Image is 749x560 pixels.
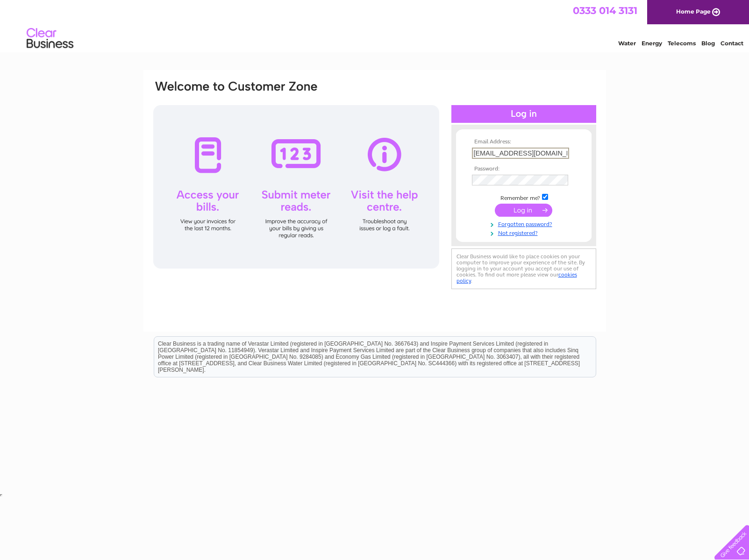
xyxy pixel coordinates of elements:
a: Not registered? [472,228,578,237]
a: cookies policy [457,271,577,284]
img: logo.png [26,24,74,53]
a: 0333 014 3131 [573,5,637,16]
a: Water [618,40,636,47]
input: Submit [495,204,552,217]
div: Clear Business would like to place cookies on your computer to improve your experience of the sit... [451,248,596,289]
td: Remember me? [470,192,578,202]
th: Password: [470,166,578,172]
div: Clear Business is a trading name of Verastar Limited (registered in [GEOGRAPHIC_DATA] No. 3667643... [154,5,596,45]
a: Contact [720,40,743,47]
th: Email Address: [470,139,578,145]
a: Energy [642,40,662,47]
a: Blog [701,40,715,47]
a: Telecoms [668,40,696,47]
a: Forgotten password? [472,219,578,228]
